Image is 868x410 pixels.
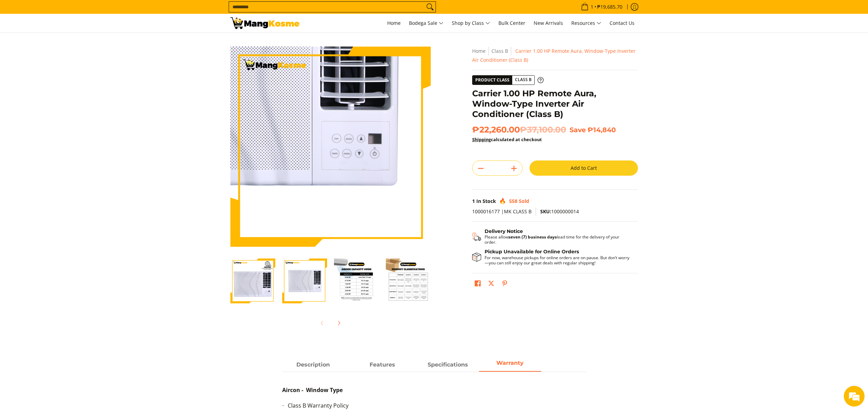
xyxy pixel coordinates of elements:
button: Next [331,315,346,331]
span: ₱22,260.00 [472,125,566,135]
a: Shipping [472,136,491,143]
span: Bodega Sale [409,19,443,28]
a: Bodega Sale [406,14,447,32]
span: Home [387,20,401,26]
span: SKU: [540,208,551,215]
a: Pin on Pinterest [500,279,509,290]
span: Resources [571,19,601,28]
span: Description [282,359,344,371]
a: Contact Us [606,14,638,32]
span: • [579,3,624,11]
del: ₱37,100.00 [520,125,566,135]
span: New Arrivals [534,20,563,26]
a: Home [472,48,486,54]
a: Bulk Center [495,14,529,32]
a: Share on Facebook [473,279,483,290]
span: Contact Us [610,20,635,26]
nav: Main Menu [306,14,638,32]
span: Product Class [473,76,512,85]
strong: calculated at checkout [472,136,542,143]
img: Carrier Aura CH3 1 HP Window-Type Inverter (Class B) l Mang Kosme [230,17,299,29]
strong: Warranty [496,360,524,366]
p: For now, warehouse pickups for online orders are on pause. But don’t worry—you can still enjoy ou... [485,255,631,265]
img: condura-remote-window-type-inverter-aircon-full-view-mang-kosme [282,258,327,303]
button: Add [506,163,522,174]
span: In Stock [476,198,496,204]
span: 1000016177 |MK CLASS B [472,208,532,215]
span: ₱14,840 [588,126,616,134]
a: New Arrivals [530,14,566,32]
span: Bulk Center [498,20,525,26]
a: Description 1 [351,359,413,372]
a: Description 3 [479,359,541,372]
span: 1 [590,4,594,9]
p: Please allow lead time for the delivery of your order. [485,234,631,245]
span: Class B [512,76,534,84]
nav: Breadcrumbs [472,47,638,65]
span: 558 [509,198,517,204]
strong: Pickup Unavailable for Online Orders [485,248,579,255]
button: Shipping & Delivery [472,228,631,245]
img: Carrier 1.00 HP Remote Aura, Window-Type Inverter Air Conditioner (Class B) [230,47,431,247]
a: Shop by Class [448,14,494,32]
button: Search [425,2,436,12]
img: Carrier 1.00 HP Remote Aura, Window-Type Inverter Air Conditioner (Class B)-1 [230,258,275,303]
strong: seven (7) business days [508,234,557,240]
a: Post on X [486,279,496,290]
span: Specifications [417,359,479,371]
a: Product Class Class B [472,75,544,85]
img: Carrier 1.00 HP Remote Aura, Window-Type Inverter Air Conditioner (Class B)-3 [334,258,379,303]
a: Description [282,359,344,372]
span: Save [570,126,586,134]
span: Features [351,359,413,371]
span: Shop by Class [452,19,490,28]
h1: Carrier 1.00 HP Remote Aura, Window-Type Inverter Air Conditioner (Class B) [472,88,638,119]
a: Class B [492,48,508,54]
button: Subtract [473,163,489,174]
strong: Delivery Notice [485,228,523,234]
span: Carrier 1.00 HP Remote Aura, Window-Type Inverter Air Conditioner (Class B) [472,48,636,63]
span: ₱19,685.70 [596,4,623,9]
span: 1000000014 [540,208,579,215]
a: Home [384,14,404,32]
img: Carrier 1.00 HP Remote Aura, Window-Type Inverter Air Conditioner (Class B)-4 [386,258,431,303]
strong: Aircon - Window Type [282,386,343,394]
a: Resources [568,14,605,32]
span: 1 [472,198,475,204]
a: Description 2 [417,359,479,372]
span: Sold [519,198,529,204]
button: Add to Cart [530,160,638,176]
